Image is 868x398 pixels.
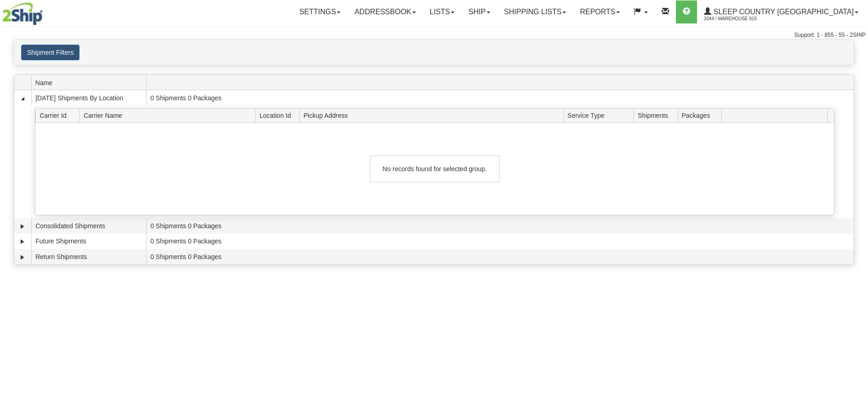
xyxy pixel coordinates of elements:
[146,234,854,249] td: 0 Shipments 0 Packages
[18,94,27,103] a: Collapse
[31,90,146,106] td: [DATE] Shipments By Location
[2,2,43,25] img: logo2044.jpg
[21,45,79,60] button: Shipment Filters
[303,108,563,122] span: Pickup Address
[2,31,866,39] div: Support: 1 - 855 - 55 - 2SHIP
[847,152,867,246] iframe: chat widget
[146,249,854,265] td: 0 Shipments 0 Packages
[35,75,146,90] span: Name
[567,108,634,122] span: Service Type
[711,8,854,16] span: Sleep Country [GEOGRAPHIC_DATA]
[260,108,300,122] span: Location Id
[497,0,573,23] a: Shipping lists
[84,108,255,122] span: Carrier Name
[697,0,865,23] a: Sleep Country [GEOGRAPHIC_DATA] 2044 / Warehouse 915
[347,0,423,23] a: Addressbook
[638,108,678,122] span: Shipments
[370,156,499,182] div: No records found for selected group.
[292,0,347,23] a: Settings
[146,218,854,234] td: 0 Shipments 0 Packages
[18,253,27,262] a: Expand
[682,108,722,122] span: Packages
[461,0,497,23] a: Ship
[423,0,461,23] a: Lists
[146,90,854,106] td: 0 Shipments 0 Packages
[31,234,146,249] td: Future Shipments
[18,237,27,246] a: Expand
[31,249,146,265] td: Return Shipments
[18,222,27,231] a: Expand
[40,108,79,122] span: Carrier Id
[573,0,627,23] a: Reports
[704,14,773,23] span: 2044 / Warehouse 915
[31,218,146,234] td: Consolidated Shipments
